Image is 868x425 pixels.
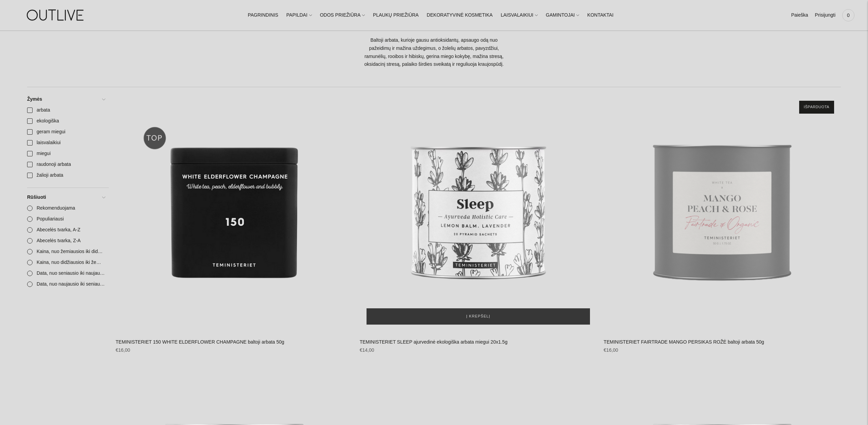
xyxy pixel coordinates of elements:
[604,339,764,345] a: TEMINISTERIET FAIRTRADE MANGO PERSIKAS ROŽĖ baltoji arbata 50g
[546,8,579,23] a: GAMINTOJAI
[23,170,109,181] a: žalioji arbata
[604,94,841,331] a: TEMINISTERIET FAIRTRADE MANGO PERSIKAS ROŽĖ baltoji arbata 50g
[23,225,109,235] a: Abecelės tvarka, A-Z
[23,246,109,257] a: Kaina, nuo žemiausios iki didžiausios
[23,105,109,116] a: arbata
[23,279,109,290] a: Data, nuo naujausio iki seniausio
[23,116,109,127] a: ekologiška
[248,8,278,23] a: PAGRINDINIS
[360,347,374,353] span: €14,00
[320,8,365,23] a: ODOS PRIEŽIŪRA
[23,214,109,225] a: Populiariausi
[360,339,508,345] a: TEMINISTERIET SLEEP ajurvedinė ekologiška arbata miegui 20x1.5g
[23,159,109,170] a: raudonoji arbata
[116,339,284,345] a: TEMINISTERIET 150 WHITE ELDERFLOWER CHAMPAGNE baltoji arbata 50g
[466,313,490,320] span: Į krepšelį
[23,203,109,214] a: Rekomenduojama
[844,11,853,20] span: 0
[116,347,130,353] span: €16,00
[14,3,98,27] img: OUTLIVE
[427,8,493,23] a: DEKORATYVINĖ KOSMETIKA
[791,8,808,23] a: Paieška
[604,347,618,353] span: €16,00
[23,257,109,268] a: Kaina, nuo didžiausios iki žemiausios
[360,94,597,331] a: TEMINISTERIET SLEEP ajurvedinė ekologiška arbata miegui 20x1.5g
[23,148,109,159] a: miegui
[23,137,109,148] a: laisvalaikiui
[373,8,419,23] a: PLAUKŲ PRIEŽIŪRA
[842,8,854,23] a: 0
[23,192,109,203] a: Rūšiuoti
[367,308,590,325] button: Į krepšelį
[23,235,109,246] a: Abecelės tvarka, Z-A
[815,8,835,23] a: Prisijungti
[587,8,613,23] a: KONTAKTAI
[287,8,312,23] a: PAPILDAI
[23,94,109,105] a: Žymės
[116,94,353,331] a: TEMINISTERIET 150 WHITE ELDERFLOWER CHAMPAGNE baltoji arbata 50g
[23,268,109,279] a: Data, nuo seniausio iki naujausio
[23,127,109,137] a: geram miegui
[501,8,538,23] a: LAISVALAIKIUI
